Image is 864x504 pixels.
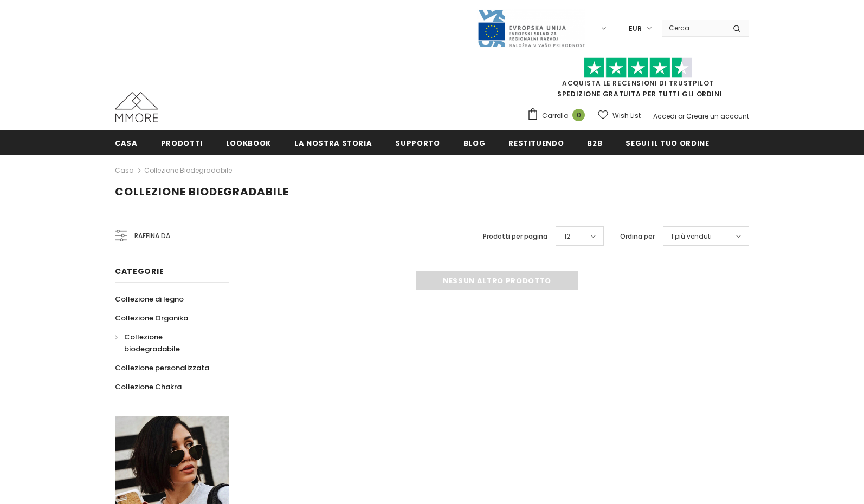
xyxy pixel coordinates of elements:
[124,332,180,354] span: Collezione biodegradabile
[115,184,289,199] span: Collezione biodegradabile
[598,106,641,125] a: Wish List
[562,78,714,88] a: Acquista le recensioni di TrustPilot
[477,23,585,32] a: Javni Razpis
[572,109,585,121] span: 0
[115,266,164,277] span: Categorie
[463,130,486,155] a: Blog
[508,130,564,155] a: Restituendo
[587,130,602,155] a: B2B
[115,328,217,358] a: Collezione biodegradabile
[294,138,372,148] span: La nostra storia
[587,138,602,148] span: B2B
[612,110,641,121] span: Wish List
[672,231,712,242] span: I più venduti
[527,62,749,99] span: SPEDIZIONE GRATUITA PER TUTTI GLI ORDINI
[161,130,203,155] a: Prodotti
[395,130,440,155] a: supporto
[115,290,184,309] a: Collezione di legno
[161,138,203,148] span: Prodotti
[508,138,564,148] span: Restituendo
[395,138,440,148] span: supporto
[463,138,486,148] span: Blog
[115,382,182,392] span: Collezione Chakra
[226,130,271,155] a: Lookbook
[542,110,568,121] span: Carrello
[678,112,685,121] span: or
[115,363,209,373] span: Collezione personalizzata
[653,112,676,121] a: Accedi
[226,138,271,148] span: Lookbook
[115,377,182,396] a: Collezione Chakra
[483,231,547,242] label: Prodotti per pagina
[629,23,642,34] span: EUR
[527,108,590,124] a: Carrello 0
[115,358,209,377] a: Collezione personalizzata
[662,20,725,36] input: Search Site
[115,138,138,148] span: Casa
[115,164,134,177] a: Casa
[115,130,138,155] a: Casa
[115,294,184,304] span: Collezione di legno
[626,130,709,155] a: Segui il tuo ordine
[115,309,188,328] a: Collezione Organika
[477,9,585,48] img: Javni Razpis
[686,112,749,121] a: Creare un account
[115,92,158,122] img: Casi MMORE
[115,313,188,323] span: Collezione Organika
[620,231,655,242] label: Ordina per
[626,138,709,148] span: Segui il tuo ordine
[294,130,372,155] a: La nostra storia
[144,166,232,175] a: Collezione biodegradabile
[564,231,570,242] span: 12
[584,57,692,78] img: Fidati di Pilot Stars
[134,230,170,242] span: Raffina da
